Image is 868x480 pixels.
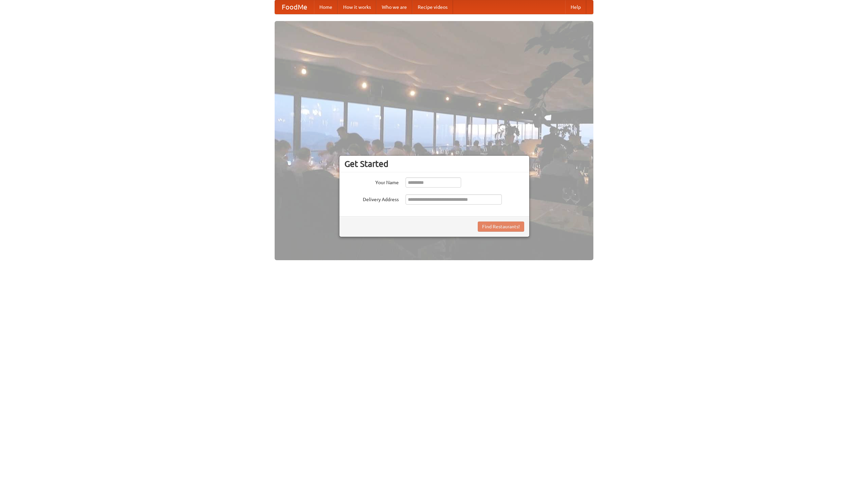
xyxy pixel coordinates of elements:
a: Who we are [376,0,412,14]
a: FoodMe [275,0,314,14]
a: How it works [338,0,376,14]
a: Help [565,0,586,14]
label: Your Name [344,177,399,186]
h3: Get Started [344,159,524,169]
button: Find Restaurants! [478,222,524,232]
a: Recipe videos [412,0,453,14]
a: Home [314,0,338,14]
label: Delivery Address [344,194,399,203]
